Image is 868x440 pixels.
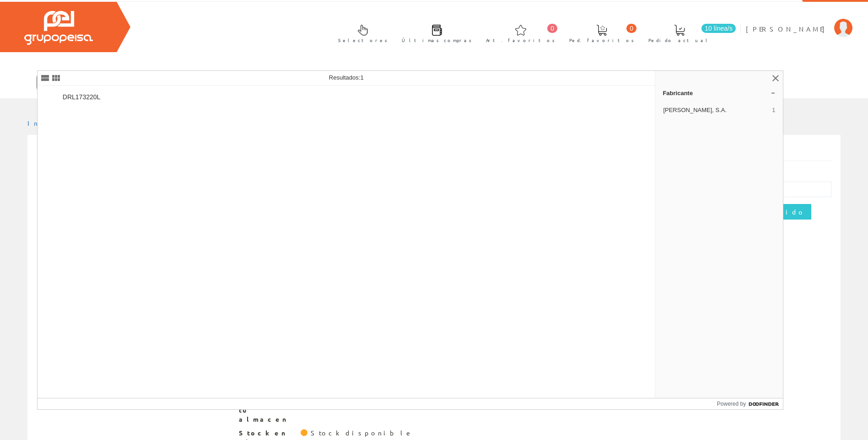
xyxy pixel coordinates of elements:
span: Ped. favoritos [569,36,634,45]
span: Resultados: [329,74,364,81]
a: Últimas compras [393,17,476,48]
a: [PERSON_NAME] [746,17,852,26]
span: 0 [547,24,557,33]
span: 0 [626,24,636,33]
a: 10 línea/s Pedido actual [639,17,738,48]
div: Stock disponible [311,429,413,438]
span: Powered by [717,400,746,408]
a: Selectores [329,17,392,48]
span: Pedido actual [648,36,711,45]
a: DRL173220L [38,86,125,112]
span: Selectores [338,36,388,45]
span: 10 línea/s [701,24,736,33]
span: Art. favoritos [486,36,555,45]
span: [PERSON_NAME] [746,24,830,33]
a: Powered by [717,398,783,409]
span: 1 [360,74,363,81]
span: [PERSON_NAME], S.A. [663,106,768,114]
span: Stock en tu almacen [239,397,294,424]
img: Grupo Peisa [24,11,93,45]
span: 1 [772,106,775,114]
div: DRL173220L [45,93,118,102]
a: Fabricante [655,86,783,100]
a: Inicio [27,119,66,127]
span: Últimas compras [402,36,472,45]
